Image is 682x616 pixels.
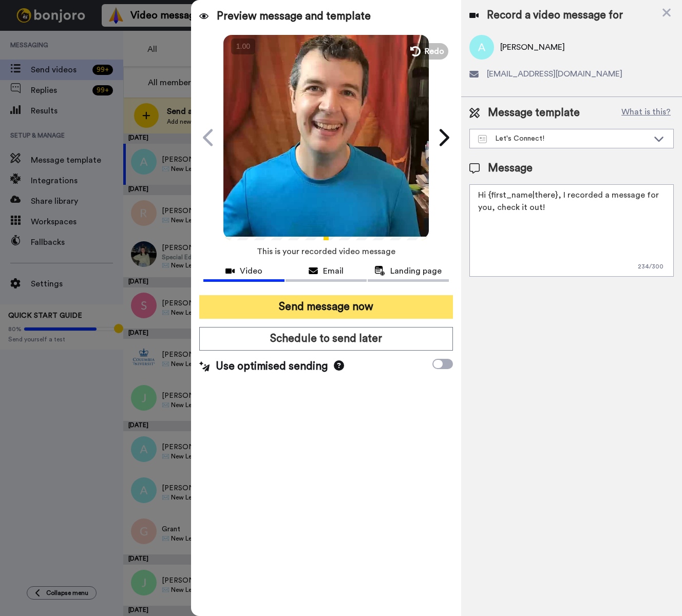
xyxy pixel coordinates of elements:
span: Use optimised sending [216,359,328,374]
img: Message-temps.svg [478,135,487,143]
div: Let's Connect! [478,133,649,144]
span: Message [488,161,533,176]
span: Landing page [390,265,442,277]
span: Message template [488,105,580,121]
button: What is this? [618,105,674,121]
span: Email [323,265,344,277]
span: Video [240,265,262,277]
textarea: Hi {first_name|there}, I recorded a message for you, check it out! [469,184,674,277]
span: [EMAIL_ADDRESS][DOMAIN_NAME] [487,68,622,80]
span: This is your recorded video message [257,240,395,263]
button: Send message now [199,295,453,319]
button: Schedule to send later [199,327,453,351]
